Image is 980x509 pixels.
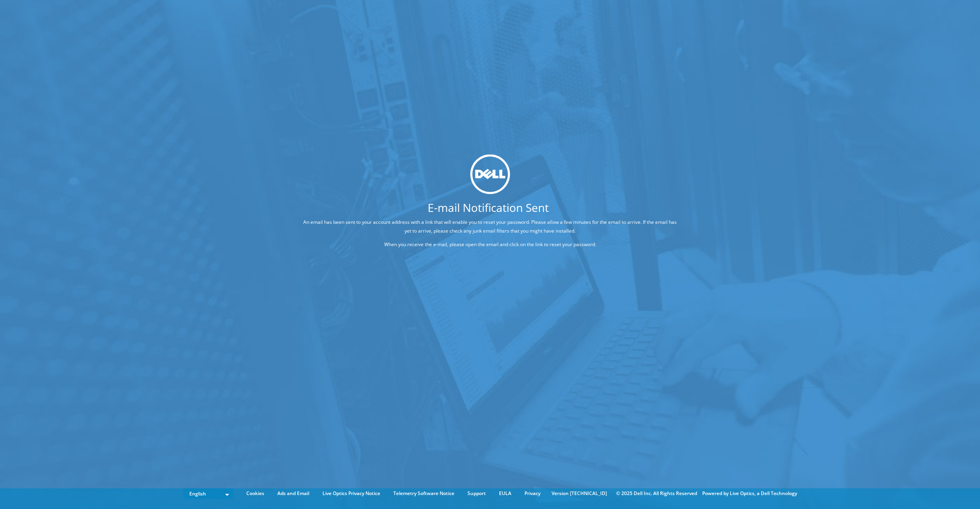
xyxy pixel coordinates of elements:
[301,217,680,235] p: An email has been sent to your account address with a link that will enable you to reset your pas...
[702,489,797,498] li: Powered by Live Optics, a Dell Technology
[548,489,611,498] li: Version [TECHNICAL_ID]
[301,240,680,249] p: When you receive the e-mail, please open the email and click on the link to reset your password.
[316,489,386,498] a: Live Optics Privacy Notice
[240,489,270,498] a: Cookies
[271,202,705,213] h1: E-mail Notification Sent
[612,489,701,498] li: © 2025 Dell Inc. All Rights Reserved
[493,489,517,498] a: EULA
[470,155,510,194] img: dell_svg_logo.svg
[518,489,546,498] a: Privacy
[462,489,492,498] a: Support
[271,489,315,498] a: Ads and Email
[387,489,460,498] a: Telemetry Software Notice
